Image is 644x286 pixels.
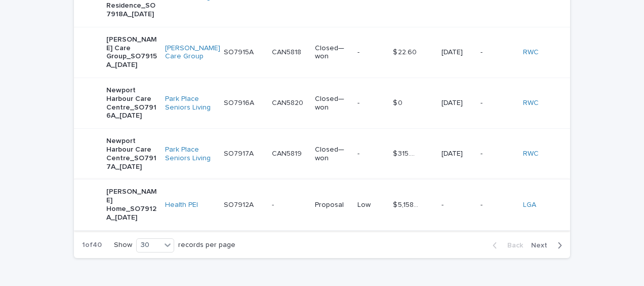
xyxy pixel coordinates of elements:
[137,240,161,251] div: 30
[272,97,305,108] p: CAN5820
[357,99,385,108] p: -
[224,199,256,209] p: SO7912A
[165,44,220,61] a: [PERSON_NAME] Care Group
[106,188,157,222] p: [PERSON_NAME] Home_SO7912A_[DATE]
[272,148,304,158] p: CAN5819
[393,199,420,209] p: $ 5,158.20
[165,95,216,112] a: Park Place Seniors Living
[114,241,132,249] p: Show
[315,44,349,61] p: Closed—won
[441,99,472,108] p: [DATE]
[357,201,385,209] p: Low
[178,241,235,249] p: records per page
[165,146,216,163] a: Park Place Seniors Living
[106,137,157,171] p: Newport Harbour Care Centre_SO7917A_[DATE]
[523,99,539,108] a: RWC
[224,97,256,108] p: SO7916A
[480,48,515,57] p: -
[485,241,527,250] button: Back
[393,46,419,57] p: $ 22.60
[165,201,198,209] a: Health PEI
[74,129,570,180] tr: Newport Harbour Care Centre_SO7917A_[DATE]Park Place Seniors Living SO7917ASO7917A CAN5819CAN5819...
[480,201,515,209] p: -
[272,199,276,209] p: -
[272,46,303,57] p: CAN5818
[315,146,349,163] p: Closed—won
[315,201,349,209] p: Proposal
[74,27,570,78] tr: [PERSON_NAME] Care Group_SO7915A_[DATE][PERSON_NAME] Care Group SO7915ASO7915A CAN5818CAN5818 Clo...
[523,201,536,209] a: LGA
[480,150,515,158] p: -
[315,95,349,112] p: Closed—won
[224,46,256,57] p: SO7915A
[441,48,472,57] p: [DATE]
[74,180,570,230] tr: [PERSON_NAME] Home_SO7912A_[DATE]Health PEI SO7912ASO7912A -- ProposalLow$ 5,158.20$ 5,158.20 --LGA
[531,242,553,249] span: Next
[393,148,420,158] p: $ 315.00
[441,201,472,209] p: -
[224,148,256,158] p: SO7917A
[441,150,472,158] p: [DATE]
[523,48,539,57] a: RWC
[527,241,570,250] button: Next
[501,242,523,249] span: Back
[357,150,385,158] p: -
[106,86,157,120] p: Newport Harbour Care Centre_SO7916A_[DATE]
[74,233,110,258] p: 1 of 40
[74,78,570,128] tr: Newport Harbour Care Centre_SO7916A_[DATE]Park Place Seniors Living SO7916ASO7916A CAN5820CAN5820...
[480,99,515,108] p: -
[523,150,539,158] a: RWC
[393,97,405,108] p: $ 0
[106,35,157,69] p: [PERSON_NAME] Care Group_SO7915A_[DATE]
[357,48,385,57] p: -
